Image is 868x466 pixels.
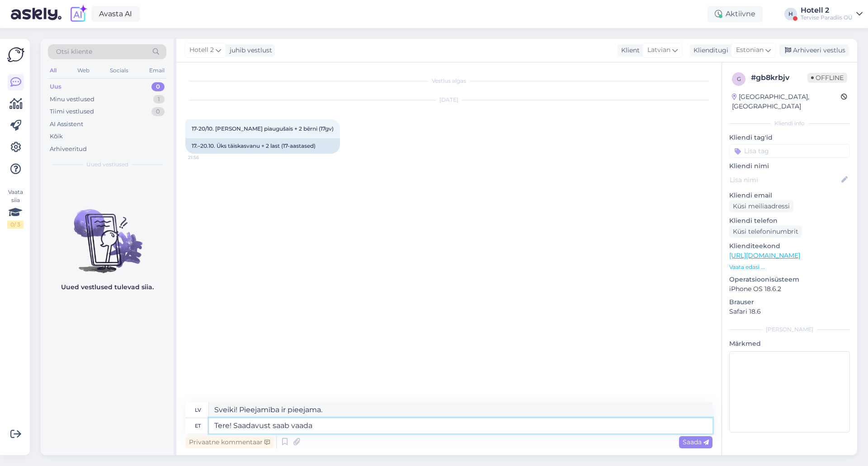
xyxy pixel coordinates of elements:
[647,45,670,55] span: Latvian
[729,251,800,259] a: [URL][DOMAIN_NAME]
[50,82,61,91] div: Uus
[801,14,853,21] div: Tervise Paradiis OÜ
[729,226,802,238] div: Küsi telefoninumbrit
[801,7,863,21] a: Hotell 2Tervise Paradiis OÜ
[729,144,850,158] input: Lisa tag
[185,436,274,448] div: Privaatne kommentaar
[195,402,201,418] div: lv
[729,119,850,127] div: Kliendi info
[185,138,340,154] div: 17.–20.10. Üks täiskasvanu + 2 last (17-aastased)
[7,188,24,229] div: Vaata siia
[86,160,128,169] span: Uued vestlused
[48,65,58,76] div: All
[189,45,214,55] span: Hotell 2
[729,161,850,171] p: Kliendi nimi
[50,132,63,141] div: Kõik
[195,418,201,433] div: et
[41,193,174,274] img: No chats
[151,82,165,91] div: 0
[151,107,165,116] div: 0
[690,46,728,55] div: Klienditugi
[736,45,764,55] span: Estonian
[7,221,24,229] div: 0 / 3
[56,47,92,56] span: Otsi kliente
[50,95,94,104] div: Minu vestlused
[732,92,841,111] div: [GEOGRAPHIC_DATA], [GEOGRAPHIC_DATA]
[185,77,712,85] div: Vestlus algas
[50,107,94,116] div: Tiimi vestlused
[209,418,712,433] textarea: Tere! Saadavust saab vaada
[618,46,640,55] div: Klient
[729,200,793,212] div: Küsi meiliaadressi
[801,7,853,14] div: Hotell 2
[807,73,847,83] span: Offline
[729,275,850,284] p: Operatsioonisüsteem
[683,438,709,446] span: Saada
[192,125,334,132] span: 17-20/10. [PERSON_NAME] piaugušais + 2 bērni (17gv)
[729,284,850,294] p: iPhone OS 18.6.2
[153,95,165,104] div: 1
[737,75,741,82] span: g
[729,325,850,334] div: [PERSON_NAME]
[779,44,849,56] div: Arhiveeri vestlus
[50,120,83,129] div: AI Assistent
[7,46,24,63] img: Askly Logo
[784,8,797,20] div: H
[91,6,140,22] a: Avasta AI
[108,65,130,76] div: Socials
[729,307,850,316] p: Safari 18.6
[226,46,272,55] div: juhib vestlust
[729,263,850,271] p: Vaata edasi ...
[69,5,88,24] img: explore-ai
[729,191,850,200] p: Kliendi email
[729,216,850,226] p: Kliendi telefon
[708,6,763,22] div: Aktiivne
[188,154,222,161] span: 21:56
[729,297,850,307] p: Brauser
[147,65,166,76] div: Email
[751,72,807,83] div: # gb8krbjv
[185,96,712,104] div: [DATE]
[729,339,850,348] p: Märkmed
[729,241,850,251] p: Klienditeekond
[75,65,91,76] div: Web
[209,402,712,418] textarea: Sveiki! Pieejamība ir pieejama.
[730,175,840,185] input: Lisa nimi
[50,145,87,154] div: Arhiveeritud
[61,282,154,292] p: Uued vestlused tulevad siia.
[729,133,850,142] p: Kliendi tag'id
